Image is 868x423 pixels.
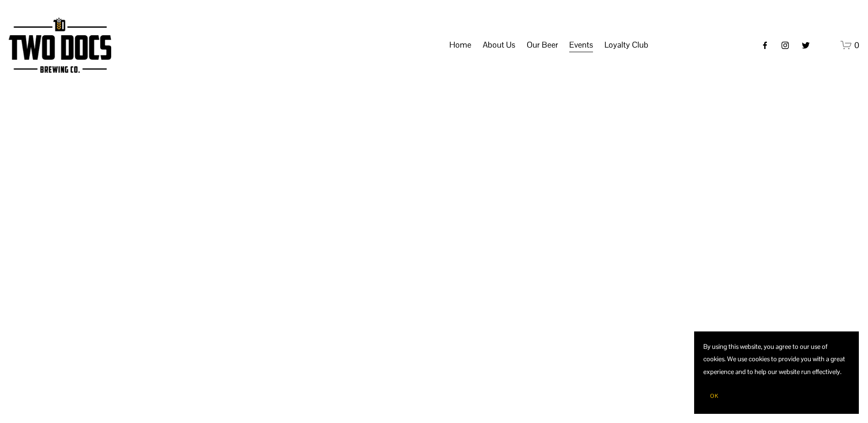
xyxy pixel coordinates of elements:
span: Loyalty Club [604,37,648,53]
a: instagram-unauth [781,41,790,50]
a: folder dropdown [527,37,558,54]
p: By using this website, you agree to our use of cookies. We use cookies to provide you with a grea... [703,341,850,378]
a: 0 items in cart [841,39,859,51]
span: OK [710,392,718,400]
a: Home [449,37,471,54]
span: Our Beer [527,37,558,53]
span: 0 [854,40,859,50]
a: folder dropdown [604,37,648,54]
span: Events [569,37,593,53]
img: Two Docs Brewing Co. [9,17,111,73]
a: Facebook [760,41,770,50]
span: About Us [483,37,515,53]
button: OK [703,387,725,405]
section: Cookie banner [694,331,859,414]
a: twitter-unauth [801,41,810,50]
a: folder dropdown [569,37,593,54]
a: folder dropdown [483,37,515,54]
